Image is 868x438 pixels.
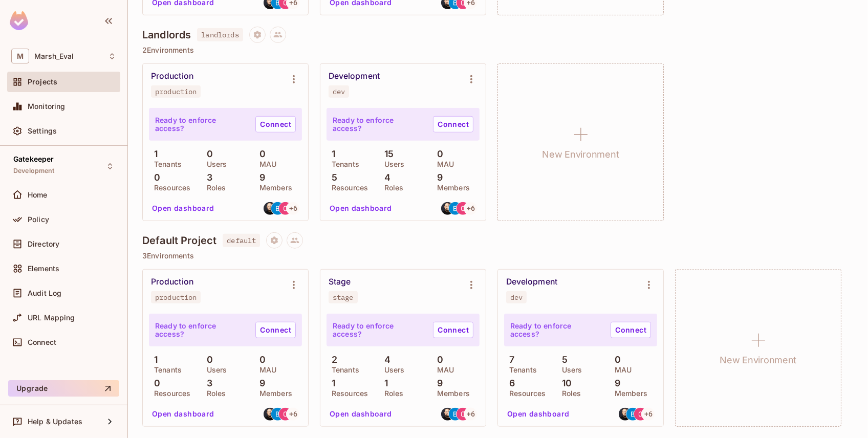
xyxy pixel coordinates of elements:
[202,355,213,365] p: 0
[149,378,160,388] p: 0
[634,408,647,421] img: carla.teixeira@mmc.com
[254,355,266,365] p: 0
[432,184,470,192] p: Members
[202,160,227,168] p: Users
[720,353,797,368] h1: New Environment
[28,240,59,248] span: Directory
[254,160,276,168] p: MAU
[619,408,632,421] img: thomas@permit.io
[644,410,653,418] span: + 6
[289,410,297,418] span: + 6
[449,408,462,421] img: ben.read@mmc.com
[28,102,66,111] span: Monitoring
[557,366,582,374] p: Users
[504,389,546,398] p: Resources
[266,237,283,247] span: Project settings
[13,167,55,175] span: Development
[461,69,482,90] button: Environment settings
[557,355,568,365] p: 5
[329,71,380,81] div: Development
[202,172,212,183] p: 3
[149,184,190,192] p: Resources
[10,11,28,30] img: SReyMgAAAABJRU5ErkJggg==
[28,418,82,426] span: Help & Updates
[510,293,523,301] div: dev
[610,389,647,398] p: Members
[28,191,48,199] span: Home
[610,355,621,365] p: 0
[379,366,405,374] p: Users
[254,389,292,398] p: Members
[327,172,337,183] p: 5
[202,378,212,388] p: 3
[284,69,304,90] button: Environment settings
[254,366,276,374] p: MAU
[441,408,454,421] img: thomas@permit.io
[254,184,292,192] p: Members
[504,366,537,374] p: Tenants
[13,155,54,163] span: Gatekeeper
[8,380,119,397] button: Upgrade
[441,202,454,215] img: thomas@permit.io
[255,322,296,338] a: Connect
[28,338,56,346] span: Connect
[325,200,396,216] button: Open dashboard
[28,215,49,224] span: Policy
[433,116,473,133] a: Connect
[148,406,219,422] button: Open dashboard
[432,172,443,183] p: 9
[379,184,404,192] p: Roles
[155,322,247,338] p: Ready to enforce access?
[379,149,394,159] p: 15
[271,408,284,421] img: ben.read@mmc.com
[254,172,265,183] p: 9
[254,149,266,159] p: 0
[504,355,514,365] p: 7
[149,389,190,398] p: Resources
[432,355,443,365] p: 0
[506,277,557,287] div: Development
[504,378,515,388] p: 6
[202,149,213,159] p: 0
[503,406,574,422] button: Open dashboard
[255,116,296,133] a: Connect
[379,378,388,388] p: 1
[327,366,359,374] p: Tenants
[151,277,193,287] div: Production
[379,160,405,168] p: Users
[457,202,469,215] img: carla.teixeira@mmc.com
[155,87,197,96] div: production
[142,252,854,260] p: 3 Environments
[433,322,473,338] a: Connect
[432,160,454,168] p: MAU
[264,202,276,215] img: thomas@permit.io
[610,378,620,388] p: 9
[202,184,226,192] p: Roles
[333,116,425,133] p: Ready to enforce access?
[432,149,443,159] p: 0
[142,29,191,41] h4: Landlords
[327,389,368,398] p: Resources
[155,293,197,301] div: production
[557,389,581,398] p: Roles
[457,408,469,421] img: carla.teixeira@mmc.com
[28,127,57,135] span: Settings
[327,184,368,192] p: Resources
[148,200,219,216] button: Open dashboard
[379,172,390,183] p: 4
[279,202,292,215] img: carla.teixeira@mmc.com
[149,355,158,365] p: 1
[333,293,354,301] div: stage
[28,78,57,86] span: Projects
[149,366,182,374] p: Tenants
[327,355,337,365] p: 2
[467,205,475,212] span: + 6
[279,408,292,421] img: carla.teixeira@mmc.com
[333,322,425,338] p: Ready to enforce access?
[254,378,265,388] p: 9
[289,205,297,212] span: + 6
[155,116,247,133] p: Ready to enforce access?
[379,355,390,365] p: 4
[249,32,266,41] span: Project settings
[28,265,59,273] span: Elements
